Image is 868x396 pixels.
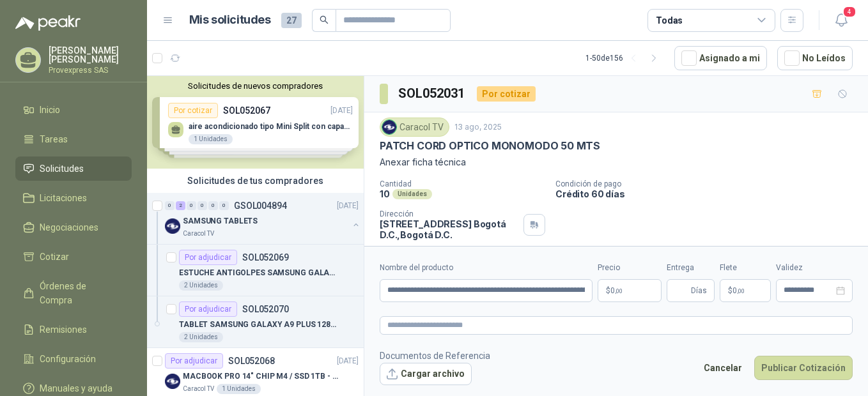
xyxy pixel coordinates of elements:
[380,188,390,199] p: 10
[179,319,338,331] p: TABLET SAMSUNG GALAXY A9 PLUS 128GB
[40,250,69,264] span: Cotizar
[242,305,289,314] p: SOL052070
[776,262,853,274] label: Validez
[234,201,287,210] p: GSOL004894
[380,262,593,274] label: Nombre del producto
[165,353,223,369] div: Por adjudicar
[555,179,863,188] p: Condición de pago
[380,209,518,218] p: Dirección
[217,384,261,394] div: 1 Unidades
[15,215,132,240] a: Negociaciones
[382,120,396,134] img: Company Logo
[165,218,180,234] img: Company Logo
[179,332,223,342] div: 2 Unidades
[674,46,767,70] button: Asignado a mi
[183,229,214,239] p: Caracol TV
[147,76,364,169] div: Solicitudes de nuevos compradoresPor cotizarSOL052067[DATE] aire acondicionado tipo Mini Split co...
[208,201,218,210] div: 0
[15,245,132,269] a: Cotizar
[183,370,342,383] p: MACBOOK PRO 14" CHIP M4 / SSD 1TB - 24 GB RAM
[15,127,132,151] a: Tareas
[392,189,432,199] div: Unidades
[667,262,715,274] label: Entrega
[15,347,132,371] a: Configuración
[40,279,120,307] span: Órdenes de Compra
[281,13,302,28] span: 27
[49,46,132,64] p: [PERSON_NAME] [PERSON_NAME]
[610,287,623,294] span: 0
[15,156,132,181] a: Solicitudes
[15,186,132,210] a: Licitaciones
[147,245,364,296] a: Por adjudicarSOL052069ESTUCHE ANTIGOLPES SAMSUNG GALAXY TAB A9 + VIDRIO TEMPLADO2 Unidades
[242,253,289,262] p: SOL052069
[754,356,853,380] button: Publicar Cotización
[691,280,707,301] span: Días
[176,201,185,210] div: 2
[40,352,96,366] span: Configuración
[615,287,623,294] span: ,00
[697,356,749,380] button: Cancelar
[380,118,449,137] div: Caracol TV
[337,200,359,212] p: [DATE]
[187,201,196,210] div: 0
[40,381,112,395] span: Manuales y ayuda
[183,384,214,394] p: Caracol TV
[380,179,545,188] p: Cantidad
[15,15,81,31] img: Logo peakr
[585,48,664,68] div: 1 - 50 de 156
[728,287,732,294] span: $
[49,66,132,74] p: Provexpress SAS
[179,250,237,265] div: Por adjudicar
[555,188,863,199] p: Crédito 60 días
[147,169,364,193] div: Solicitudes de tus compradores
[15,274,132,312] a: Órdenes de Compra
[179,301,237,317] div: Por adjudicar
[477,86,536,102] div: Por cotizar
[165,201,174,210] div: 0
[830,9,853,32] button: 4
[228,356,275,365] p: SOL052068
[380,218,518,240] p: [STREET_ADDRESS] Bogotá D.C. , Bogotá D.C.
[598,262,662,274] label: Precio
[15,317,132,342] a: Remisiones
[40,191,87,205] span: Licitaciones
[380,363,472,386] button: Cargar archivo
[165,198,361,239] a: 0 2 0 0 0 0 GSOL004894[DATE] Company LogoSAMSUNG TABLETSCaracol TV
[40,220,98,234] span: Negociaciones
[320,15,329,24] span: search
[842,6,856,18] span: 4
[15,98,132,122] a: Inicio
[147,296,364,348] a: Por adjudicarSOL052070TABLET SAMSUNG GALAXY A9 PLUS 128GB2 Unidades
[398,84,467,103] h3: SOL052031
[219,201,229,210] div: 0
[656,13,683,27] div: Todas
[380,155,853,169] p: Anexar ficha técnica
[732,287,745,294] span: 0
[40,103,60,117] span: Inicio
[454,121,502,133] p: 13 ago, 2025
[179,267,338,279] p: ESTUCHE ANTIGOLPES SAMSUNG GALAXY TAB A9 + VIDRIO TEMPLADO
[737,287,745,294] span: ,00
[40,162,84,176] span: Solicitudes
[598,279,662,302] p: $0,00
[152,81,359,91] button: Solicitudes de nuevos compradores
[40,132,68,146] span: Tareas
[40,323,87,337] span: Remisiones
[183,215,258,227] p: SAMSUNG TABLETS
[380,349,490,363] p: Documentos de Referencia
[337,355,359,367] p: [DATE]
[777,46,853,70] button: No Leídos
[720,262,771,274] label: Flete
[165,374,180,389] img: Company Logo
[198,201,207,210] div: 0
[189,11,271,29] h1: Mis solicitudes
[380,139,600,153] p: PATCH CORD OPTICO MONOMODO 50 MTS
[179,280,223,291] div: 2 Unidades
[720,279,771,302] p: $ 0,00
